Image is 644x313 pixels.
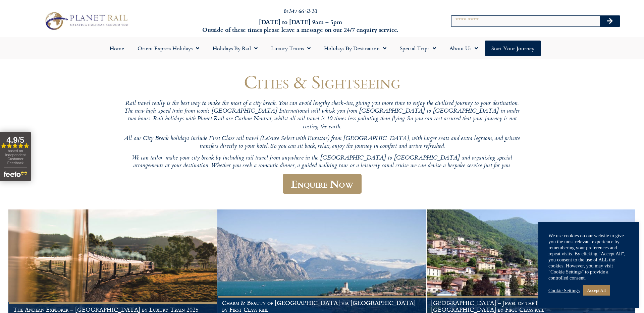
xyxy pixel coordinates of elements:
[3,41,641,56] nav: Menu
[121,72,523,92] h1: Cities & Sightseeing
[548,288,580,294] a: Cookie Settings
[222,300,422,313] h1: Charm & Beauty of [GEOGRAPHIC_DATA] via [GEOGRAPHIC_DATA] by First Class rail
[443,41,485,56] a: About Us
[206,41,264,56] a: Holidays by Rail
[485,41,541,56] a: Start your Journey
[600,16,620,26] button: Search
[121,100,523,131] p: Rail travel really is the best way to make the most of a city break. You can avoid lengthy check-...
[131,41,206,56] a: Orient Express Holidays
[393,41,443,56] a: Special Trips
[103,41,131,56] a: Home
[264,41,317,56] a: Luxury Trains
[431,300,631,313] h1: [GEOGRAPHIC_DATA] – Jewel of the Italian Lakes via [GEOGRAPHIC_DATA] by First Class rail
[583,285,610,296] a: Accept All
[121,135,523,151] p: All our City Break holidays include First Class rail travel (Leisure Select with Eurostar) from [...
[121,154,523,170] p: We can tailor-make your city break by including rail travel from anywhere in the [GEOGRAPHIC_DATA...
[283,174,362,194] a: Enquire Now
[173,18,428,34] h6: [DATE] to [DATE] 9am – 5pm Outside of these times please leave a message on our 24/7 enquiry serv...
[548,233,629,281] div: We use cookies on our website to give you the most relevant experience by remembering your prefer...
[13,306,213,313] h1: The Andean Explorer – [GEOGRAPHIC_DATA] by Luxury Train 2025
[317,41,393,56] a: Holidays by Destination
[42,10,130,32] img: Planet Rail Train Holidays Logo
[284,7,317,15] a: 01347 66 53 33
